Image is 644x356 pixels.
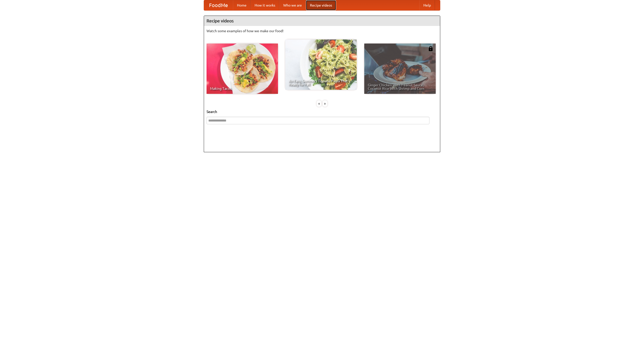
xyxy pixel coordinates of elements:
span: Making Tacos [210,87,274,90]
h4: Recipe videos [204,16,440,26]
div: » [323,100,327,107]
a: An Easy, Summery Tomato Pasta That's Ready for Fall [285,39,357,90]
a: Making Tacos [207,44,278,94]
a: Home [233,0,251,10]
a: Recipe videos [306,0,336,10]
h5: Search [207,109,437,114]
a: How it works [251,0,279,10]
a: Who we are [279,0,306,10]
img: 483408.png [428,46,433,51]
a: FoodMe [204,0,233,10]
span: An Easy, Summery Tomato Pasta That's Ready for Fall [289,79,353,86]
a: Help [419,0,435,10]
div: « [317,100,321,107]
p: Watch some examples of how we make our food! [207,28,437,33]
